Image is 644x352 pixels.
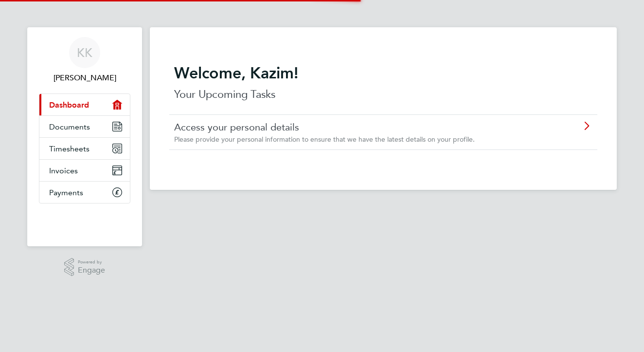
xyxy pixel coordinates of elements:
span: Engage [78,266,105,275]
a: KK[PERSON_NAME] [39,37,130,84]
span: Please provide your personal information to ensure that we have the latest details on your profile. [174,135,475,144]
span: Invoices [49,166,78,175]
a: Powered byEngage [64,258,106,277]
span: Documents [49,122,90,131]
span: Powered by [78,258,105,266]
a: Invoices [39,160,130,181]
a: Access your personal details [174,121,537,133]
img: fastbook-logo-retina.png [39,213,130,229]
span: Timesheets [49,144,89,153]
span: Kazim Kaya [39,72,130,84]
a: Dashboard [39,94,130,115]
p: Your Upcoming Tasks [174,87,592,102]
a: Timesheets [39,138,130,159]
span: Dashboard [49,100,89,110]
h2: Welcome, Kazim! [174,63,592,83]
span: Payments [49,188,83,197]
span: KK [77,46,92,59]
a: Documents [39,116,130,137]
a: Payments [39,182,130,203]
a: Go to home page [39,213,130,229]
nav: Main navigation [27,27,142,246]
